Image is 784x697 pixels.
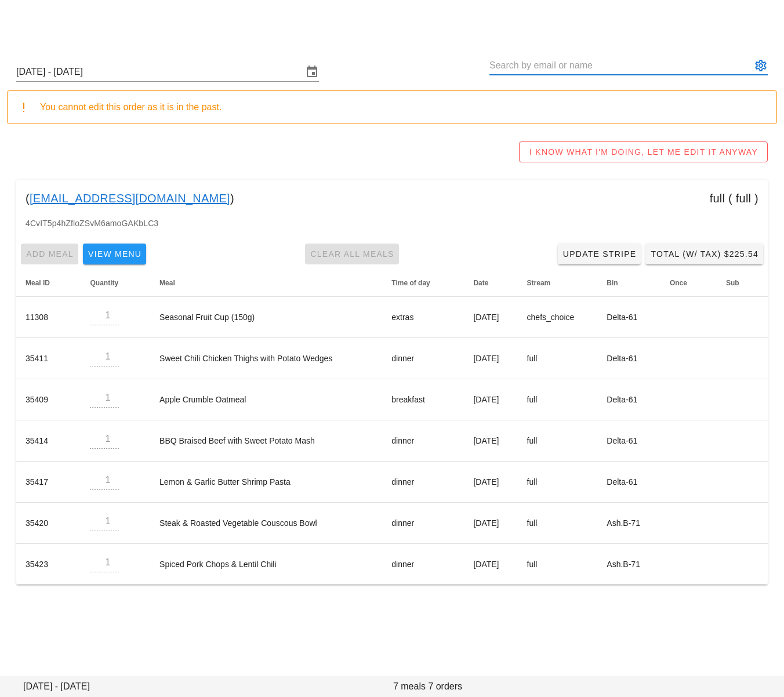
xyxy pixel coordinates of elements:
[518,420,598,462] td: full
[16,269,81,297] th: Meal ID: Not sorted. Activate to sort ascending.
[16,379,81,420] td: 35409
[650,249,758,259] span: Total (w/ Tax) $225.54
[518,379,598,420] td: full
[382,462,464,503] td: dinner
[40,102,222,112] span: You cannot edit this order as it is in the past.
[81,269,150,297] th: Quantity: Not sorted. Activate to sort ascending.
[150,269,382,297] th: Meal: Not sorted. Activate to sort ascending.
[529,147,758,157] span: I KNOW WHAT I'M DOING, LET ME EDIT IT ANYWAY
[597,379,660,420] td: Delta-61
[607,279,618,287] span: Bin
[597,544,660,585] td: Ash.B-71
[558,244,641,264] a: Update Stripe
[464,503,517,544] td: [DATE]
[150,338,382,379] td: Sweet Chili Chicken Thighs with Potato Wedges
[464,420,517,462] td: [DATE]
[597,297,660,338] td: Delta-61
[382,544,464,585] td: dinner
[597,269,660,297] th: Bin: Not sorted. Activate to sort ascending.
[518,269,598,297] th: Stream: Not sorted. Activate to sort ascending.
[16,462,81,503] td: 35417
[518,503,598,544] td: full
[518,544,598,585] td: full
[597,338,660,379] td: Delta-61
[150,297,382,338] td: Seasonal Fruit Cup (150g)
[518,338,598,379] td: full
[518,462,598,503] td: full
[726,279,739,287] span: Sub
[382,420,464,462] td: dinner
[382,503,464,544] td: dinner
[464,462,517,503] td: [DATE]
[159,279,175,287] span: Meal
[150,544,382,585] td: Spiced Pork Chops & Lentil Chili
[473,279,488,287] span: Date
[83,244,146,264] button: View Menu
[150,503,382,544] td: Steak & Roasted Vegetable Couscous Bowl
[464,269,517,297] th: Date: Not sorted. Activate to sort ascending.
[464,297,517,338] td: [DATE]
[489,56,752,75] input: Search by email or name
[16,180,768,217] div: ( ) full ( full )
[464,379,517,420] td: [DATE]
[16,217,768,239] div: 4CvIT5p4hZfloZSvM6amoGAKbLC3
[90,279,118,287] span: Quantity
[382,379,464,420] td: breakfast
[150,420,382,462] td: BBQ Braised Beef with Sweet Potato Mash
[382,269,464,297] th: Time of day: Not sorted. Activate to sort ascending.
[16,420,81,462] td: 35414
[464,338,517,379] td: [DATE]
[527,279,551,287] span: Stream
[518,297,598,338] td: chefs_choice
[562,249,637,259] span: Update Stripe
[16,544,81,585] td: 35423
[519,141,768,162] button: I KNOW WHAT I'M DOING, LET ME EDIT IT ANYWAY
[754,59,768,72] button: appended action
[26,279,50,287] span: Meal ID
[150,462,382,503] td: Lemon & Garlic Butter Shrimp Pasta
[670,279,687,287] span: Once
[660,269,717,297] th: Once: Not sorted. Activate to sort ascending.
[464,544,517,585] td: [DATE]
[382,338,464,379] td: dinner
[16,338,81,379] td: 35411
[597,420,660,462] td: Delta-61
[645,244,763,264] button: Total (w/ Tax) $225.54
[150,379,382,420] td: Apple Crumble Oatmeal
[391,279,430,287] span: Time of day
[16,297,81,338] td: 11308
[597,503,660,544] td: Ash.B-71
[597,462,660,503] td: Delta-61
[16,503,81,544] td: 35420
[717,269,768,297] th: Sub: Not sorted. Activate to sort ascending.
[88,249,141,259] span: View Menu
[30,189,230,208] a: [EMAIL_ADDRESS][DOMAIN_NAME]
[382,297,464,338] td: extras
